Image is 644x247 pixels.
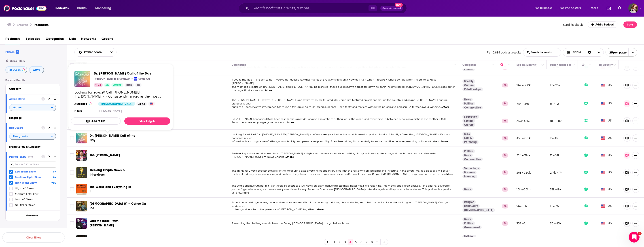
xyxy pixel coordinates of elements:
p: 81k-120k [550,119,561,123]
span: 4 [638,232,642,235]
a: View Insights [124,117,170,125]
span: Toggle select row [70,221,74,225]
a: Society [462,79,475,83]
a: Religion [462,235,476,238]
span: ...More [444,172,453,176]
button: Show profile menu [628,3,638,13]
span: Power Score [84,51,103,54]
span: US [601,101,612,106]
a: 2 [337,239,342,245]
span: ...More [315,208,324,211]
a: Dr. Laura Call of the Day [76,133,87,143]
a: Education [462,115,479,119]
span: For Business [535,5,552,11]
span: Dr. [PERSON_NAME] Call of the Day [94,71,151,75]
p: 17k-25k [550,83,560,87]
a: +8 [135,83,142,87]
a: Kids [462,132,471,136]
p: 12k-18k [550,153,560,157]
a: Society [462,119,475,123]
button: open menu [52,5,74,12]
a: Thinking Crypto News & Interviews [76,167,87,178]
a: [DEMOGRAPHIC_DATA] [462,208,495,212]
div: Top Country [597,62,613,68]
a: Lists [69,35,76,44]
span: Active [33,69,40,71]
p: 262k-390k [517,83,531,87]
span: 25 per page [606,49,627,56]
h2: filter dropdown [9,133,56,140]
span: Active [13,106,21,109]
button: Show More Button [632,117,639,124]
h2: Filters [5,50,19,54]
img: Call Me Back - with Dan Senor [76,218,87,229]
button: Column Actions [452,62,458,68]
button: Show More Button [632,152,639,159]
p: 2.7k-4.7k [550,171,563,175]
span: Has Guests [8,69,21,71]
p: 74 [502,83,508,87]
span: US [601,83,612,87]
p: 74 [502,170,508,175]
a: Conservative [462,158,483,161]
span: High Left Skew [15,187,34,190]
a: The [PERSON_NAME] [90,153,120,158]
a: Add a Podcast [588,21,618,28]
a: Politics [462,221,475,225]
p: 719k-1.1m [517,102,529,106]
span: Call Me Back - with [PERSON_NAME] [90,219,119,227]
input: Search Political Skew... [9,162,56,168]
span: The World and Everything In It [90,185,131,193]
p: 74 [502,221,508,226]
span: The [PERSON_NAME] Show with [PERSON_NAME] is an award-winning, #1 rated, daily program featured o... [232,98,448,105]
a: Politics [462,102,475,105]
h2: Choose List sort [74,48,117,57]
button: open menu [9,104,56,111]
span: Expect vulnerability, rawness, hope, and encouragement. We will be covering scripture, life's obs... [232,201,451,208]
span: Networks [81,35,96,44]
button: Active Status [9,96,41,102]
button: Brand Safety & Suitability [9,144,56,149]
img: Podchaser - Follow, Share and Rate Podcasts [4,4,47,13]
span: ...More [439,140,448,143]
p: 314k-466k [517,119,530,123]
a: Government [462,226,482,229]
a: 3 [343,239,347,245]
a: Christ With Coffee On Ice [76,201,87,211]
button: open menu [107,48,116,56]
button: open menu [606,48,637,57]
span: Political Skew [9,155,26,158]
a: News [462,217,473,221]
p: 263k-390k [517,171,531,175]
span: Best-selling author and documentarian [PERSON_NAME] enlightened conversations about politics, his... [232,152,437,155]
button: Show More [6,211,60,221]
span: 3 [16,50,19,54]
a: Parenting [462,140,479,144]
span: For Podcasters [560,5,581,11]
a: Active [111,83,123,87]
span: the latest industry news, interviews, and analysis of cryptocurrencies and digital assets such as... [232,172,444,176]
p: 453k-675k [517,136,531,140]
button: Column Actions [490,62,496,68]
button: Add to List [71,117,121,125]
span: Open Advanced [382,7,401,9]
a: Family [462,136,474,140]
h1: Podcasts [34,23,49,27]
button: Column Actions [612,62,617,68]
a: Dr. [PERSON_NAME] Call of the Day [90,134,139,143]
img: The Word on Fire Show - Catholic Faith and Culture [76,235,87,246]
a: News [462,187,473,191]
a: Show notifications dropdown [605,4,612,12]
p: 76k-113k [517,204,527,208]
a: Show notifications dropdown [616,4,623,12]
div: Reach (Monthly) [517,62,537,68]
span: New [395,3,403,7]
div: Has Guests [9,126,38,130]
div: 10,895 podcast results [487,51,521,54]
div: Category [9,87,53,90]
p: 32k-48k [550,187,561,191]
span: ⌘ K [369,5,377,11]
a: The World and Everything In It [76,184,87,195]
